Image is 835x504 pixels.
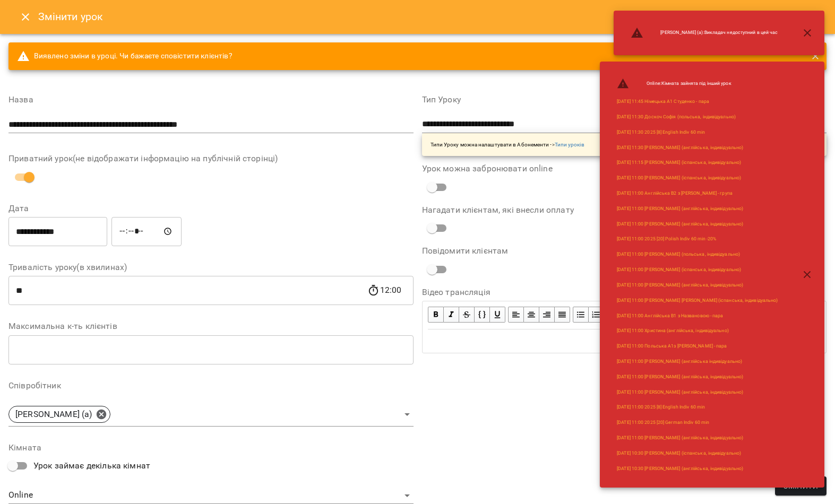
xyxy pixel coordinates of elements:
[617,144,743,151] a: [DATE] 11:30 [PERSON_NAME] (англійська, індивідуально)
[555,142,584,147] a: Типи уроків
[431,141,584,149] p: Типи Уроку можна налаштувати в Абонементи ->
[38,8,104,25] h6: Змінити урок
[539,307,555,323] button: Align Right
[444,307,459,323] button: Italic
[555,307,570,323] button: Align Justify
[617,190,733,197] a: [DATE] 11:00 Англійська B2 з [PERSON_NAME] - група
[617,373,743,380] a: [DATE] 11:00 [PERSON_NAME] (англійська, індивідуально)
[617,404,705,411] a: [DATE] 11:00 2025 [8] English Indiv 60 min
[617,159,741,166] a: [DATE] 11:15 [PERSON_NAME] (іспанська, індивідуально)
[617,435,743,441] a: [DATE] 11:00 [PERSON_NAME] (англійська, індивідуально)
[508,307,524,323] button: Align Left
[475,307,490,323] button: Monospace
[617,389,743,396] a: [DATE] 11:00 [PERSON_NAME] (англійська, індивідуально)
[33,459,150,472] span: Урок займає декілька кімнат
[422,247,827,255] label: Повідомити клієнтам
[8,95,414,104] label: Назва
[428,307,444,323] button: Bold
[617,312,723,319] a: [DATE] 11:00 Англійська В1 з Названовою - пара
[13,4,38,30] button: Close
[617,327,729,334] a: [DATE] 11:00 Христина (англійська, індивідуально)
[490,307,505,323] button: Underline
[617,236,716,242] a: [DATE] 11:00 2025 [20] Polish Indiv 60 min -20%
[422,288,827,297] label: Відео трансляція
[8,381,414,390] label: Співробітник
[8,406,110,423] div: [PERSON_NAME] (а)
[617,175,741,181] a: [DATE] 11:00 [PERSON_NAME] (іспанська, індивідуально)
[422,206,827,214] label: Нагадати клієнтам, які внесли оплату
[15,408,92,421] p: [PERSON_NAME] (а)
[617,221,743,228] a: [DATE] 11:00 [PERSON_NAME] (англійська, індивідуально)
[573,307,589,323] button: UL
[8,444,414,452] label: Кімната
[589,307,604,323] button: OL
[459,307,475,323] button: Strikethrough
[617,358,742,365] a: [DATE] 11:00 [PERSON_NAME] (англійська індивідуально)
[617,205,743,212] a: [DATE] 11:00 [PERSON_NAME] (англійська, індивідуально)
[617,129,705,136] a: [DATE] 11:30 2025 [8] English Indiv 60 min
[17,50,233,63] span: Виявлено зміни в уроці. Чи бажаєте сповістити клієнтів?
[422,164,827,173] label: Урок можна забронювати online
[423,330,826,352] div: Edit text
[617,465,743,472] a: [DATE] 10:30 [PERSON_NAME] (англійська, індивідуально)
[8,154,414,163] label: Приватний урок(не відображати інформацію на публічній сторінці)
[617,343,727,350] a: [DATE] 11:00 Польська А1з [PERSON_NAME] - пара
[8,403,414,427] div: [PERSON_NAME] (а)
[617,266,741,273] a: [DATE] 11:00 [PERSON_NAME] (іспанська, індивідуально)
[8,322,414,331] label: Максимальна к-ть клієнтів
[524,307,539,323] button: Align Center
[8,487,414,504] div: Online
[617,297,778,304] a: [DATE] 11:00 [PERSON_NAME] [PERSON_NAME] (іспанська, індивідуально)
[617,114,736,120] a: [DATE] 11:30 Доскоч Софія (польська, індивідуально)
[608,73,786,94] li: Online : Кімната зайнята під інший урок
[8,263,414,272] label: Тривалість уроку(в хвилинах)
[422,95,827,104] label: Тип Уроку
[617,282,743,289] a: [DATE] 11:00 [PERSON_NAME] (англійська, індивідуально)
[617,419,709,426] a: [DATE] 11:00 2025 [20] German Indiv 60 min
[617,251,740,258] a: [DATE] 11:00 [PERSON_NAME] (польська, індивідуально)
[617,450,741,457] a: [DATE] 10:30 [PERSON_NAME] (іспанська, індивідуально)
[617,98,709,105] a: [DATE] 11:45 Німецька А1 Студенко - пара
[622,22,787,44] li: [PERSON_NAME] (а) : Викладач недоступний в цей час
[8,204,414,213] label: Дата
